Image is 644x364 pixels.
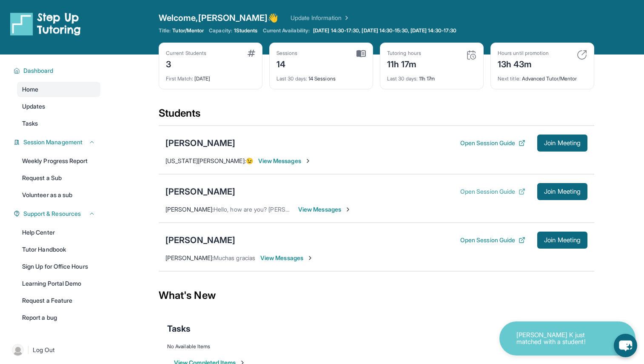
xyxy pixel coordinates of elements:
span: Join Meeting [544,238,581,243]
a: |Log Out [9,341,100,359]
div: Tutoring hours [387,50,421,57]
span: 1 Students [234,27,258,34]
a: Tasks [17,116,100,131]
img: Chevron Right [342,14,350,22]
img: card [356,50,366,57]
img: logo [10,12,81,36]
a: Request a Feature [17,293,100,308]
span: Tutor/Mentor [172,27,204,34]
span: Welcome, [PERSON_NAME] 👋 [159,12,279,24]
div: 11h 17m [387,70,476,82]
button: Support & Resources [20,209,95,218]
div: Students [159,106,594,125]
a: Help Center [17,225,100,240]
span: [PERSON_NAME] : [165,254,214,261]
div: 14 Sessions [276,70,366,82]
img: Chevron-Right [345,206,351,213]
span: Home [22,85,38,94]
span: Title: [159,27,171,34]
span: Current Availability: [263,27,310,34]
div: 11h 17m [387,57,421,70]
span: Join Meeting [544,189,581,194]
a: Sign Up for Office Hours [17,259,100,274]
div: 3 [166,57,206,70]
button: Join Meeting [537,183,587,200]
span: View Messages [258,157,311,165]
div: Hours until promotion [498,50,549,57]
button: Join Meeting [537,232,587,249]
span: Log Out [33,346,55,354]
a: Update Information [291,14,350,22]
span: Last 30 days : [387,75,418,82]
span: Next title : [498,75,521,82]
div: [PERSON_NAME] [165,186,235,198]
div: 14 [276,57,298,70]
a: Request a Sub [17,170,100,186]
span: Join Meeting [544,140,581,146]
button: Session Management [20,138,95,146]
span: 😉 [246,157,253,164]
button: Open Session Guide [460,139,525,147]
img: card [248,50,255,57]
img: Chevron-Right [305,158,311,164]
img: user-img [12,344,24,356]
span: Tasks [167,323,191,335]
button: Open Session Guide [460,187,525,196]
img: Chevron-Right [307,255,313,261]
button: Join Meeting [537,135,587,152]
span: Support & Resources [23,209,81,218]
div: Advanced Tutor/Mentor [498,70,587,82]
span: Muchas gracias [214,254,255,261]
button: Dashboard [20,66,95,75]
img: card [466,50,476,60]
div: [PERSON_NAME] [165,234,235,246]
div: Sessions [276,50,298,57]
span: Capacity: [209,27,232,34]
span: | [27,345,29,355]
span: Session Management [23,138,83,146]
a: Learning Portal Demo [17,276,100,291]
span: Tasks [22,119,38,128]
a: Updates [17,99,100,114]
span: Updates [22,102,46,111]
div: [PERSON_NAME] [165,137,235,149]
a: Weekly Progress Report [17,153,100,169]
img: card [577,50,587,60]
span: [US_STATE][PERSON_NAME] : [165,157,246,164]
span: Dashboard [23,66,54,75]
a: Volunteer as a sub [17,187,100,203]
div: No Available Items [167,343,586,350]
span: Last 30 days : [276,75,307,82]
a: [DATE] 14:30-17:30, [DATE] 14:30-15:30, [DATE] 14:30-17:30 [311,27,458,34]
span: Hello, how are you? [PERSON_NAME] is ready for the tutoring. [214,206,381,213]
p: [PERSON_NAME] K just matched with a student! [516,332,601,346]
button: Open Session Guide [460,236,525,244]
div: Current Students [166,50,206,57]
span: View Messages [260,254,313,262]
span: First Match : [166,75,193,82]
a: Home [17,82,100,97]
a: Tutor Handbook [17,242,100,257]
button: chat-button [614,334,637,357]
span: View Messages [298,205,351,214]
div: [DATE] [166,70,255,82]
div: 13h 43m [498,57,549,70]
span: [DATE] 14:30-17:30, [DATE] 14:30-15:30, [DATE] 14:30-17:30 [313,27,456,34]
div: What's New [159,277,594,314]
a: Report a bug [17,310,100,325]
span: [PERSON_NAME] : [165,206,214,213]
